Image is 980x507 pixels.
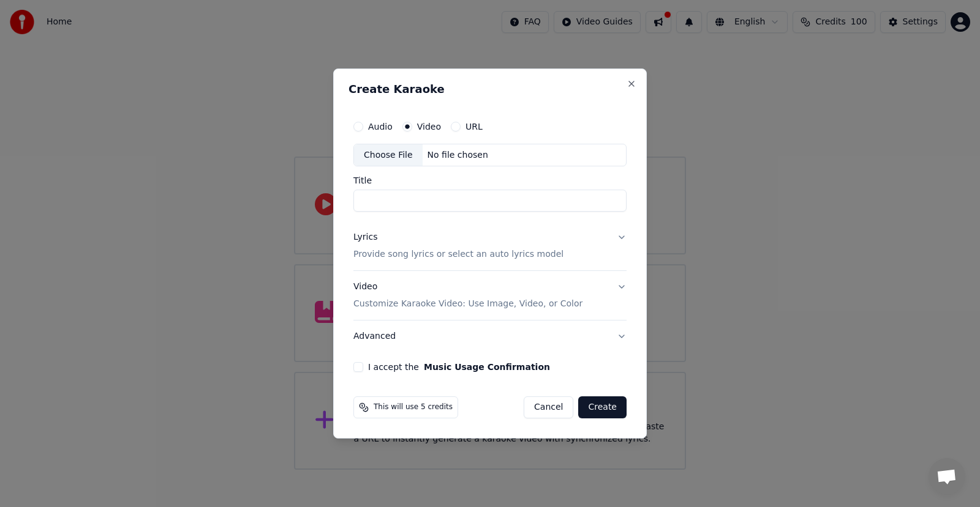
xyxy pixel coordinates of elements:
button: I accept the [424,363,550,371]
p: Provide song lyrics or select an auto lyrics model [353,249,563,261]
span: This will use 5 credits [374,402,453,412]
button: Cancel [524,396,573,418]
label: Title [353,177,627,185]
div: Lyrics [353,232,377,244]
label: I accept the [368,363,550,371]
label: Video [417,122,441,131]
div: Video [353,281,582,311]
button: Advanced [353,320,627,352]
p: Customize Karaoke Video: Use Image, Video, or Color [353,298,582,310]
button: LyricsProvide song lyrics or select an auto lyrics model [353,222,627,271]
h2: Create Karaoke [349,84,631,95]
label: Audio [368,122,393,131]
div: No file chosen [423,149,493,161]
button: VideoCustomize Karaoke Video: Use Image, Video, or Color [353,272,627,320]
button: Create [578,396,627,418]
label: URL [466,122,483,131]
div: Choose File [354,144,423,166]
